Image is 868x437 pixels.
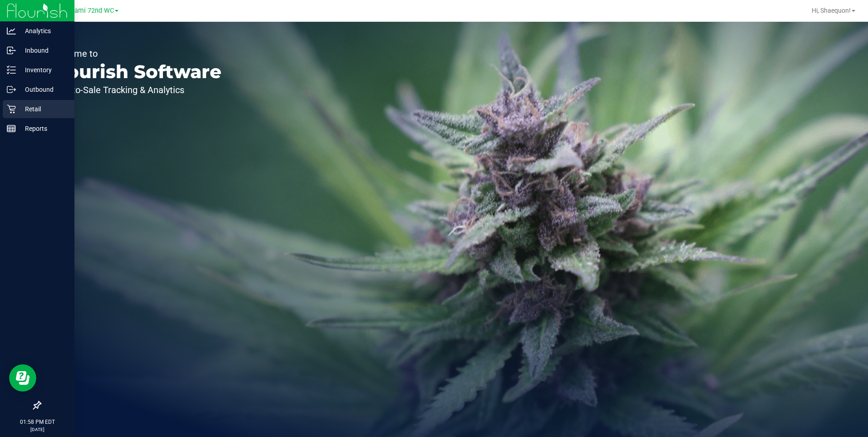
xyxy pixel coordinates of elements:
p: Flourish Software [49,63,222,81]
inline-svg: Retail [7,104,16,114]
p: Retail [16,104,70,114]
p: Welcome to [49,49,222,58]
p: 01:58 PM EDT [4,418,70,426]
p: Outbound [16,84,70,95]
span: Hi, Shaequon! [812,7,851,14]
p: Seed-to-Sale Tracking & Analytics [49,85,222,94]
inline-svg: Inbound [7,46,16,55]
inline-svg: Inventory [7,65,16,74]
span: Miami 72nd WC [67,7,114,15]
p: Inbound [16,45,70,56]
p: Analytics [16,25,70,36]
inline-svg: Reports [7,124,16,133]
p: Reports [16,123,70,134]
p: Inventory [16,65,70,75]
inline-svg: Analytics [7,26,16,35]
p: [DATE] [4,426,70,433]
inline-svg: Outbound [7,85,16,94]
iframe: Resource center [9,364,36,392]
